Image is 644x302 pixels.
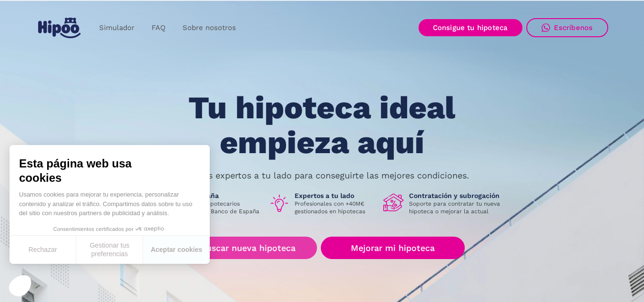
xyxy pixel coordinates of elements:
[295,191,376,200] h1: Expertos a tu lado
[554,23,593,32] div: Escríbenos
[141,91,502,160] h1: Tu hipoteca ideal empieza aquí
[419,19,522,36] a: Consigue tu hipoteca
[91,19,143,37] a: Simulador
[163,200,261,215] p: Intermediarios hipotecarios regulados por el Banco de España
[409,200,507,215] p: Soporte para contratar tu nueva hipoteca o mejorar la actual
[163,191,261,200] h1: Banco de España
[179,237,317,259] a: Buscar nueva hipoteca
[175,172,469,179] p: Nuestros expertos a tu lado para conseguirte las mejores condiciones.
[295,200,376,215] p: Profesionales con +40M€ gestionados en hipotecas
[321,237,464,259] a: Mejorar mi hipoteca
[174,19,245,37] a: Sobre nosotros
[526,18,608,37] a: Escríbenos
[409,191,507,200] h1: Contratación y subrogación
[143,19,174,37] a: FAQ
[36,14,83,42] a: home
